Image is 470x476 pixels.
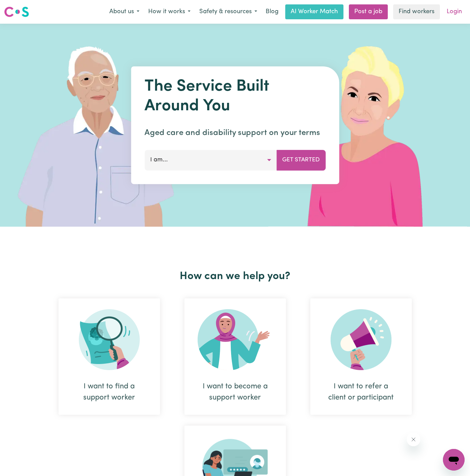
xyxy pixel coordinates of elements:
[144,77,326,116] h1: The Service Built Around You
[184,298,286,415] div: I want to become a support worker
[144,5,195,19] button: How it works
[285,4,343,19] a: AI Worker Match
[105,5,144,19] button: About us
[327,381,396,403] div: I want to refer a client or participant
[407,433,420,446] iframe: Close message
[262,4,283,19] a: Blog
[393,4,440,19] a: Find workers
[443,449,465,471] iframe: Button to launch messaging window
[79,309,140,370] img: Search
[201,381,270,403] div: I want to become a support worker
[59,298,160,415] div: I want to find a support worker
[195,5,262,19] button: Safety & resources
[198,309,273,370] img: Become Worker
[276,150,326,170] button: Get Started
[349,4,388,19] a: Post a job
[4,4,29,20] a: Careseekers logo
[144,127,326,139] p: Aged care and disability support on your terms
[443,4,466,19] a: Login
[310,298,412,415] div: I want to refer a client or participant
[4,5,41,10] span: Need any help?
[46,270,424,283] h2: How can we help you?
[144,150,277,170] button: I am...
[75,381,144,403] div: I want to find a support worker
[331,309,391,370] img: Refer
[4,6,29,18] img: Careseekers logo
